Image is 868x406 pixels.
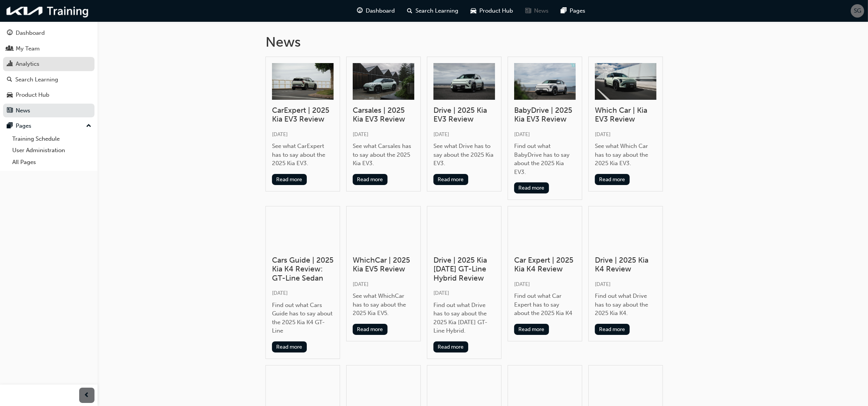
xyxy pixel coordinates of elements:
[9,156,94,168] a: All Pages
[480,6,513,15] span: Product Hub
[353,174,388,185] button: Read more
[595,174,630,185] button: Read more
[272,174,307,185] button: Read more
[16,44,40,53] div: My Team
[465,3,519,19] a: car-iconProduct Hub
[514,142,576,176] div: Find out what BabyDrive has to say about the 2025 Kia EV3.
[353,106,414,124] h3: Carsales | 2025 Kia EV3 Review
[427,57,502,192] a: Drive | 2025 Kia EV3 Review[DATE]See what Drive has to say about the 2025 Kia EV3.Read more
[471,6,477,16] span: car-icon
[7,76,12,83] span: search-icon
[3,26,94,40] a: Dashboard
[851,4,864,18] button: SG
[3,24,94,119] button: DashboardMy TeamAnalyticsSearch LearningProduct HubNews
[514,324,549,335] button: Read more
[86,121,91,131] span: up-icon
[272,131,288,138] span: [DATE]
[353,256,414,274] h3: WhichCar | 2025 Kia EV5 Review
[433,142,495,168] div: See what Drive has to say about the 2025 Kia EV3.
[514,131,530,138] span: [DATE]
[570,6,586,15] span: Pages
[265,34,700,50] h1: News
[595,324,630,335] button: Read more
[595,292,656,318] div: Find out what Drive has to say about the 2025 Kia K4.
[433,106,495,124] h3: Drive | 2025 Kia EV3 Review
[433,256,495,283] h3: Drive | 2025 Kia [DATE] GT-Line Hybrid Review
[514,182,549,193] button: Read more
[595,142,656,168] div: See what Which Car has to say about the 2025 Kia EV3.
[7,123,13,130] span: pages-icon
[514,292,576,318] div: Find out what Car Expert has to say about the 2025 Kia K4
[265,206,340,359] a: Cars Guide | 2025 Kia K4 Review: GT-Line Sedan[DATE]Find out what Cars Guide has to say about the...
[595,256,656,274] h3: Drive | 2025 Kia K4 Review
[7,92,13,99] span: car-icon
[3,119,94,133] button: Pages
[433,174,468,185] button: Read more
[595,131,611,138] span: [DATE]
[16,60,39,68] div: Analytics
[353,281,368,287] span: [DATE]
[351,3,401,19] a: guage-iconDashboard
[555,3,592,19] a: pages-iconPages
[3,73,94,87] a: Search Learning
[3,104,94,118] a: News
[514,256,576,274] h3: Car Expert | 2025 Kia K4 Review
[16,29,45,37] div: Dashboard
[353,324,388,335] button: Read more
[265,57,340,192] a: CarExpert | 2025 Kia EV3 Review[DATE]See what CarExpert has to say about the 2025 Kia EV3.Read more
[561,6,567,16] span: pages-icon
[272,341,307,352] button: Read more
[357,6,363,16] span: guage-icon
[9,145,94,156] a: User Administration
[595,106,656,124] h3: Which Car | Kia EV3 Review
[9,133,94,145] a: Training Schedule
[15,75,58,84] div: Search Learning
[7,45,13,52] span: people-icon
[7,30,13,37] span: guage-icon
[416,6,459,15] span: Search Learning
[427,206,502,359] a: Drive | 2025 Kia [DATE] GT-Line Hybrid Review[DATE]Find out what Drive has to say about the 2025 ...
[433,290,449,296] span: [DATE]
[534,6,549,15] span: News
[353,142,414,168] div: See what Carsales has to say about the 2025 Kia EV3.
[272,256,334,283] h3: Cars Guide | 2025 Kia K4 Review: GT-Line Sedan
[4,3,92,19] img: kia-training
[7,61,13,68] span: chart-icon
[272,106,334,124] h3: CarExpert | 2025 Kia EV3 Review
[407,6,413,16] span: search-icon
[346,57,421,192] a: Carsales | 2025 Kia EV3 Review[DATE]See what Carsales has to say about the 2025 Kia EV3.Read more
[366,6,395,15] span: Dashboard
[16,122,31,130] div: Pages
[353,131,368,138] span: [DATE]
[519,3,555,19] a: news-iconNews
[16,91,49,99] div: Product Hub
[272,142,334,168] div: See what CarExpert has to say about the 2025 Kia EV3.
[401,3,465,19] a: search-iconSearch Learning
[353,292,414,318] div: See what WhichCar has to say about the 2025 Kia EV5.
[526,6,531,16] span: news-icon
[588,57,663,192] a: Which Car | Kia EV3 Review[DATE]See what Which Car has to say about the 2025 Kia EV3.Read more
[272,301,334,335] div: Find out what Cars Guide has to say about the 2025 Kia K4 GT-Line
[508,57,582,200] a: BabyDrive | 2025 Kia EV3 Review[DATE]Find out what BabyDrive has to say about the 2025 Kia EV3.Re...
[514,106,576,124] h3: BabyDrive | 2025 Kia EV3 Review
[595,281,611,287] span: [DATE]
[433,131,449,138] span: [DATE]
[3,57,94,71] a: Analytics
[346,206,421,341] a: WhichCar | 2025 Kia EV5 Review[DATE]See what WhichCar has to say about the 2025 Kia EV5.Read more
[3,88,94,102] a: Product Hub
[433,341,468,352] button: Read more
[508,206,582,341] a: Car Expert | 2025 Kia K4 Review[DATE]Find out what Car Expert has to say about the 2025 Kia K4Rea...
[854,6,861,15] span: SG
[3,42,94,56] a: My Team
[272,290,288,296] span: [DATE]
[84,391,90,400] span: prev-icon
[514,281,530,287] span: [DATE]
[433,301,495,335] div: Find out what Drive has to say about the 2025 Kia [DATE] GT-Line Hybrid.
[7,107,13,114] span: news-icon
[588,206,663,341] a: Drive | 2025 Kia K4 Review[DATE]Find out what Drive has to say about the 2025 Kia K4.Read more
